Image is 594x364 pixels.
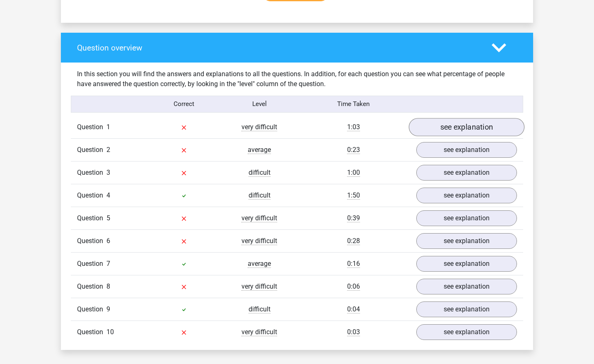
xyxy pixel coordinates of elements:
[347,328,360,336] span: 0:03
[77,190,106,200] span: Question
[416,165,517,181] a: see explanation
[77,236,106,246] span: Question
[106,191,110,199] span: 4
[77,259,106,269] span: Question
[416,142,517,158] a: see explanation
[106,214,110,222] span: 5
[106,123,110,131] span: 1
[106,305,110,313] span: 9
[416,210,517,226] a: see explanation
[248,146,271,154] span: average
[77,122,106,132] span: Question
[241,282,277,291] span: very difficult
[77,304,106,314] span: Question
[222,99,297,109] div: Level
[249,305,270,313] span: difficult
[241,237,277,245] span: very difficult
[106,237,110,245] span: 6
[416,188,517,203] a: see explanation
[77,145,106,155] span: Question
[77,327,106,337] span: Question
[77,213,106,223] span: Question
[416,256,517,272] a: see explanation
[106,146,110,154] span: 2
[241,328,277,336] span: very difficult
[71,69,523,89] div: In this section you will find the answers and explanations to all the questions. In addition, for...
[347,191,360,200] span: 1:50
[147,99,222,109] div: Correct
[77,168,106,178] span: Question
[347,282,360,291] span: 0:06
[409,118,524,136] a: see explanation
[416,233,517,249] a: see explanation
[347,305,360,313] span: 0:04
[241,214,277,222] span: very difficult
[416,301,517,317] a: see explanation
[347,260,360,268] span: 0:16
[106,169,110,176] span: 3
[416,324,517,340] a: see explanation
[77,282,106,292] span: Question
[347,237,360,245] span: 0:28
[106,282,110,290] span: 8
[106,328,114,336] span: 10
[297,99,410,109] div: Time Taken
[347,123,360,131] span: 1:03
[241,123,277,131] span: very difficult
[249,191,270,200] span: difficult
[248,260,271,268] span: average
[347,146,360,154] span: 0:23
[106,260,110,268] span: 7
[347,169,360,177] span: 1:00
[416,279,517,294] a: see explanation
[249,169,270,177] span: difficult
[347,214,360,222] span: 0:39
[77,43,479,53] h4: Question overview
